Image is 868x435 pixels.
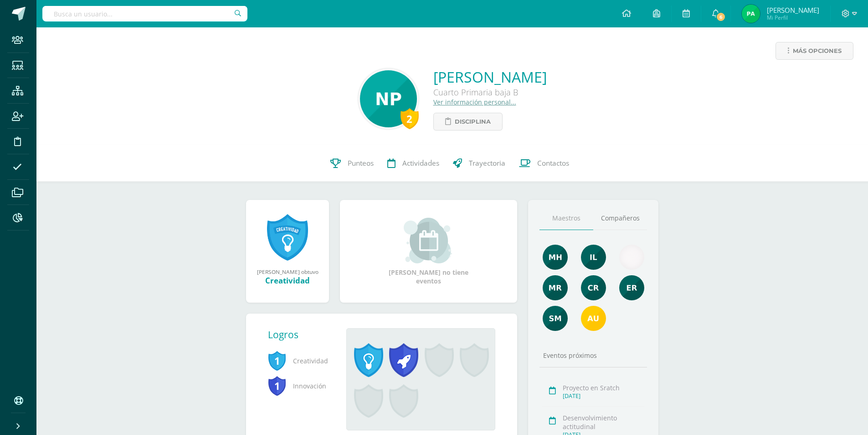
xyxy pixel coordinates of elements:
[402,158,439,168] span: Actividades
[543,275,568,300] img: de7dd2f323d4d3ceecd6bfa9930379e0.png
[268,348,332,373] span: Creatividad
[255,275,320,286] div: Creatividad
[581,245,606,270] img: 995ea58681eab39e12b146a705900397.png
[742,5,760,23] img: ea606af391f2c2e5188f5482682bdea3.png
[619,245,644,270] img: e9df36c1336c5928a7302568129380da.png
[512,145,576,182] a: Contactos
[446,145,512,182] a: Trayectoria
[380,145,446,182] a: Actividades
[360,70,417,127] img: 454ecf649db85c8cfa1eee4d9c20bc0d.png
[563,414,644,431] div: Desenvolvimiento actitudinal
[383,218,474,285] div: [PERSON_NAME] no tiene eventos
[563,392,644,400] div: [DATE]
[255,268,320,275] div: [PERSON_NAME] obtuvo
[537,158,569,168] span: Contactos
[433,113,503,131] a: Disciplina
[539,351,647,360] div: Eventos próximos
[543,245,568,270] img: ba90ae0a71b5cc59f48a45ce1cfd1324.png
[401,108,419,129] div: 2
[268,350,286,371] span: 1
[767,5,819,15] span: [PERSON_NAME]
[268,375,286,396] span: 1
[581,306,606,331] img: 64a9719c1cc1ef513aa09b53fb69bc95.png
[268,328,339,341] div: Logros
[716,12,726,22] span: 6
[581,275,606,300] img: 104ce5d173fec743e2efb93366794204.png
[433,87,547,98] div: Cuarto Primaria baja B
[455,113,491,130] span: Disciplina
[793,42,842,59] span: Más opciones
[324,145,380,182] a: Punteos
[469,158,505,168] span: Trayectoria
[543,306,568,331] img: 6e5fe0f518d889198993e8d3934614a7.png
[433,67,547,87] a: [PERSON_NAME]
[404,218,453,263] img: event_small.png
[539,207,593,230] a: Maestros
[563,383,644,392] div: Proyecto en Sratch
[268,373,332,398] span: Innovación
[619,275,644,300] img: 6ee8f939e44d4507d8a11da0a8fde545.png
[348,158,374,168] span: Punteos
[42,6,247,21] input: Busca un usuario...
[776,42,853,60] a: Más opciones
[767,14,819,21] span: Mi Perfil
[433,98,516,106] a: Ver información personal...
[593,207,647,230] a: Compañeros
